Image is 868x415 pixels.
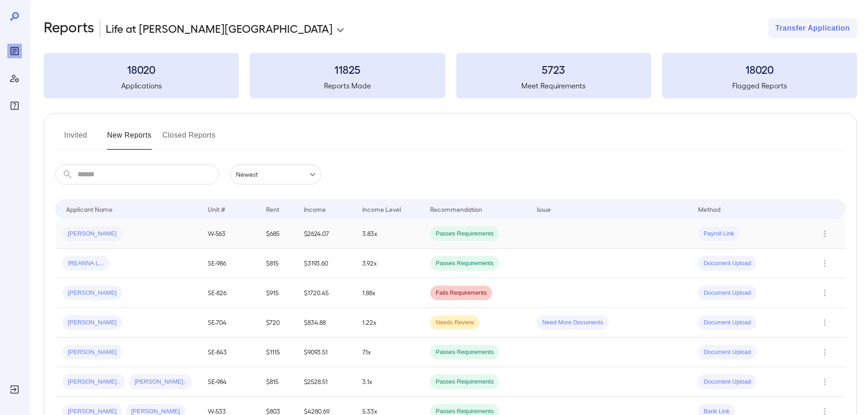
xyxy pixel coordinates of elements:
button: Row Actions [817,345,832,359]
td: 7.1x [355,338,423,367]
span: Passes Requirements [430,378,499,386]
span: Passes Requirements [430,348,499,357]
td: 1.88x [355,278,423,308]
div: Income Level [362,204,401,215]
td: SE-826 [200,278,259,308]
td: W-563 [200,219,259,249]
div: Unit # [208,204,225,215]
button: Invited [55,128,96,150]
td: $1720.45 [297,278,355,308]
h5: Flagged Reports [662,80,857,91]
span: Document Upload [698,259,756,268]
td: $685 [259,219,297,249]
td: $720 [259,308,297,338]
div: Issue [537,204,551,215]
div: Log Out [7,382,22,397]
button: Row Actions [817,256,832,271]
h3: 18020 [44,62,239,77]
span: Document Upload [698,378,756,386]
h3: 5723 [456,62,651,77]
td: $2528.51 [297,367,355,397]
span: [PERSON_NAME].. [62,378,125,386]
td: 3.92x [355,249,423,278]
td: SE-843 [200,338,259,367]
h3: 18020 [662,62,857,77]
span: Document Upload [698,289,756,297]
span: Document Upload [698,348,756,357]
td: $915 [259,278,297,308]
span: Needs Review [430,318,479,327]
td: $834.88 [297,308,355,338]
span: [PERSON_NAME] [62,289,122,297]
div: Rent [266,204,281,215]
span: Fails Requirements [430,289,492,297]
span: Passes Requirements [430,230,499,238]
td: 1.22x [355,308,423,338]
div: FAQ [7,98,22,113]
td: $815 [259,367,297,397]
td: $9093.51 [297,338,355,367]
td: $815 [259,249,297,278]
td: $3193.60 [297,249,355,278]
div: Applicant Name [66,204,113,215]
div: Manage Users [7,71,22,86]
button: Row Actions [817,374,832,389]
h5: Reports Made [250,80,445,91]
button: Transfer Application [768,18,857,38]
button: Row Actions [817,226,832,241]
span: Need More Documents [537,318,609,327]
td: $1115 [259,338,297,367]
div: Method [698,204,720,215]
span: [PERSON_NAME] [62,348,122,357]
span: [PERSON_NAME] [62,230,122,238]
h5: Applications [44,80,239,91]
td: SE-704 [200,308,259,338]
div: Recommendation [430,204,482,215]
span: IREANNA L... [62,259,109,268]
td: SE-984 [200,367,259,397]
button: Row Actions [817,315,832,330]
h3: 11825 [250,62,445,77]
td: 3.1x [355,367,423,397]
div: Newest [230,164,321,184]
td: 3.83x [355,219,423,249]
button: Row Actions [817,286,832,300]
span: [PERSON_NAME] [62,318,122,327]
div: Income [304,204,326,215]
p: Life at [PERSON_NAME][GEOGRAPHIC_DATA] [106,21,333,36]
td: $2624.07 [297,219,355,249]
h2: Reports [44,18,94,38]
button: New Reports [107,128,152,150]
span: Payroll Link [698,230,740,238]
span: Document Upload [698,318,756,327]
span: [PERSON_NAME].. [129,378,192,386]
button: Closed Reports [163,128,216,150]
div: Reports [7,44,22,58]
h5: Meet Requirements [456,80,651,91]
summary: 18020Applications11825Reports Made5723Meet Requirements18020Flagged Reports [44,53,857,98]
span: Passes Requirements [430,259,499,268]
td: SE-986 [200,249,259,278]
